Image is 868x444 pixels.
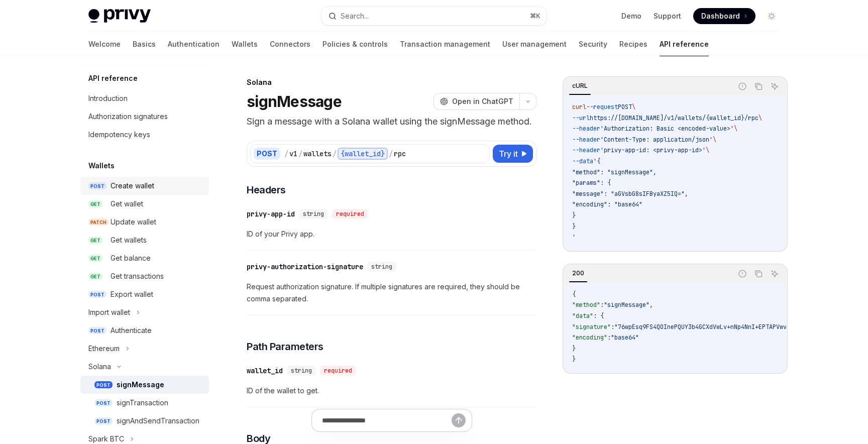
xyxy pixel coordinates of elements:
button: Report incorrect code [736,80,749,93]
a: GETGet transactions [80,267,209,285]
div: {wallet_id} [338,148,388,160]
span: "signMessage" [604,301,649,309]
span: ID of the wallet to get. [247,385,536,397]
span: Open in ChatGPT [452,96,513,106]
span: 'Content-Type: application/json' [600,136,713,144]
span: --request [586,103,618,111]
span: "data" [572,312,593,320]
a: Dashboard [693,8,755,24]
span: POST [88,327,106,335]
div: Authorization signatures [88,110,168,123]
a: User management [502,32,567,56]
span: \ [758,114,762,122]
a: Connectors [270,32,310,56]
span: } [572,223,576,231]
button: Ask AI [768,267,781,280]
h5: API reference [88,72,138,84]
span: : { [593,312,604,320]
span: : [607,334,611,342]
span: '{ [593,157,600,165]
a: Support [654,11,681,21]
span: --url [572,114,590,122]
a: GETGet balance [80,249,209,267]
span: \ [713,136,716,144]
div: / [284,149,288,159]
span: PATCH [88,218,108,226]
span: GET [88,273,102,280]
span: "method" [572,301,600,309]
a: Welcome [88,32,121,56]
a: Basics [133,32,156,56]
span: GET [88,200,102,208]
div: Export wallet [111,288,153,300]
a: Recipes [619,32,647,56]
a: GETGet wallets [80,231,209,249]
span: --header [572,146,600,154]
div: 200 [569,267,587,279]
div: Get transactions [111,270,164,282]
a: Authentication [168,32,220,56]
span: "params": { [572,179,611,187]
button: Open in ChatGPT [433,93,519,110]
span: --header [572,125,600,133]
span: Try it [499,148,518,160]
a: Policies & controls [322,32,388,56]
span: : [600,301,604,309]
button: Copy the contents from the code block [752,267,765,280]
a: Idempotency keys [80,126,209,144]
span: Request authorization signature. If multiple signatures are required, they should be comma separa... [247,281,536,305]
a: POSTsignMessage [80,376,209,394]
div: Solana [88,361,111,373]
div: signAndSendTransaction [117,415,199,427]
span: --data [572,157,593,165]
span: 'Authorization: Basic <encoded-value>' [600,125,734,133]
a: API reference [660,32,709,56]
div: wallets [303,149,332,159]
span: Headers [247,183,286,197]
span: \ [734,125,737,133]
span: { [572,290,576,298]
p: Sign a message with a Solana wallet using the signMessage method. [247,115,536,129]
a: POSTCreate wallet [80,177,209,195]
span: ID of your Privy app. [247,228,536,240]
button: Report incorrect code [736,267,749,280]
span: POST [88,182,106,190]
a: PATCHUpdate wallet [80,213,209,231]
span: "encoding" [572,334,607,342]
span: string [291,367,312,375]
div: POST [254,148,280,160]
div: / [333,149,337,159]
a: Introduction [80,89,209,107]
span: Path Parameters [247,340,323,354]
div: / [389,149,393,159]
span: https://[DOMAIN_NAME]/v1/wallets/{wallet_id}/rpc [590,114,758,122]
div: Ethereum [88,343,120,355]
div: / [298,149,302,159]
button: Toggle dark mode [764,8,780,24]
div: Search... [341,10,369,22]
span: ' [572,233,576,241]
div: Import wallet [88,306,130,318]
span: Dashboard [701,11,740,21]
span: POST [94,417,113,425]
div: Get wallets [111,234,147,246]
a: Security [579,32,607,56]
span: POST [94,381,113,389]
div: Update wallet [111,216,156,228]
span: } [572,345,576,353]
span: "method": "signMessage", [572,168,657,176]
span: curl [572,103,586,111]
a: Wallets [232,32,258,56]
div: signMessage [117,379,164,391]
h1: signMessage [247,92,342,110]
a: POSTsignAndSendTransaction [80,412,209,430]
div: signTransaction [117,397,168,409]
span: string [371,263,392,271]
div: Create wallet [111,180,154,192]
div: required [320,366,356,376]
span: GET [88,237,102,244]
div: Authenticate [111,324,152,337]
button: Ask AI [768,80,781,93]
span: POST [88,291,106,298]
h5: Wallets [88,160,115,172]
